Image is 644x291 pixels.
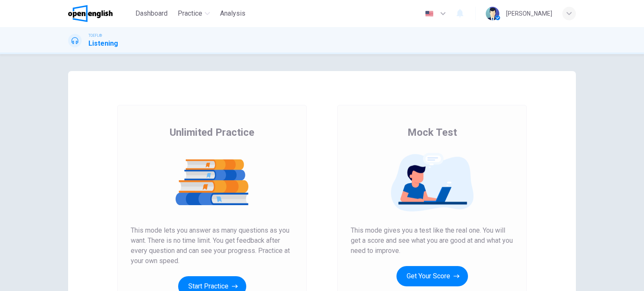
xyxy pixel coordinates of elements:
[178,8,202,19] span: Practice
[68,5,113,22] img: OpenEnglish logo
[174,6,213,21] button: Practice
[424,11,435,17] img: en
[132,6,171,21] button: Dashboard
[486,7,499,20] img: Profile picture
[131,225,293,266] span: This mode lets you answer as many questions as you want. There is no time limit. You get feedback...
[506,8,552,19] div: [PERSON_NAME]
[88,38,118,49] h1: Listening
[135,8,168,19] span: Dashboard
[170,126,254,139] span: Unlimited Practice
[220,8,245,19] span: Analysis
[407,126,457,139] span: Mock Test
[68,5,132,22] a: OpenEnglish logo
[217,6,249,21] button: Analysis
[396,266,468,286] button: Get Your Score
[351,225,513,256] span: This mode gives you a test like the real one. You will get a score and see what you are good at a...
[88,33,102,38] span: TOEFL®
